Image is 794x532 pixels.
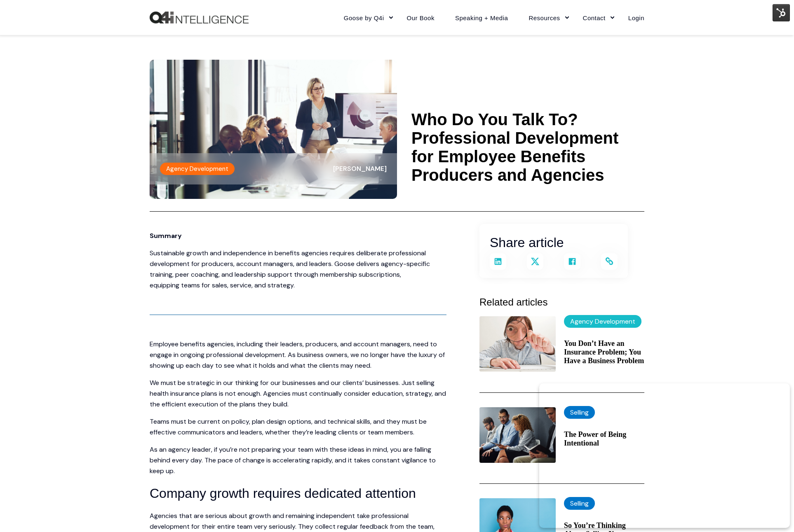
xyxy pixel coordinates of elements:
[490,253,506,270] a: Share on LinkedIn
[150,378,446,408] span: We must be strategic in our thinking for our businesses and our clients’ businesses. Just selling...
[160,163,235,175] label: Agency Development
[479,294,644,310] h3: Related articles
[411,110,644,184] h1: Who Do You Talk To? Professional Development for Employee Benefits Producers and Agencies
[564,315,641,328] label: Agency Development
[150,483,446,504] h3: Company growth requires dedicated attention
[479,407,556,463] img: A focused and intentional business team
[564,253,580,270] a: Share on Facebook
[150,60,397,199] img: The concept of professional development and helping one another
[490,232,618,253] h2: Share article
[150,340,445,370] span: Employee benefits agencies, including their leaders, producers, and account managers, need to eng...
[527,253,543,270] a: Share on X
[150,231,182,240] span: Summary
[150,12,249,24] img: Q4intelligence, LLC logo
[564,339,644,365] a: You Don’t Have an Insurance Problem; You Have a Business Problem
[150,445,436,475] span: As an agency leader, if you’re not preparing your team with these ideas in mind, you are falling ...
[479,316,556,372] img: A man looking through a magnifying glass
[150,248,446,291] p: Sustainable growth and independence in benefits agencies requires deliberate professional develop...
[539,383,790,528] iframe: Popup CTA
[150,12,249,24] a: Back to Home
[150,417,427,436] span: Teams must be current on policy, plan design options, and technical skills, and they must be effe...
[333,164,387,173] span: [PERSON_NAME]
[601,253,618,270] a: Copy and share the link
[773,4,790,21] img: HubSpot Tools Menu Toggle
